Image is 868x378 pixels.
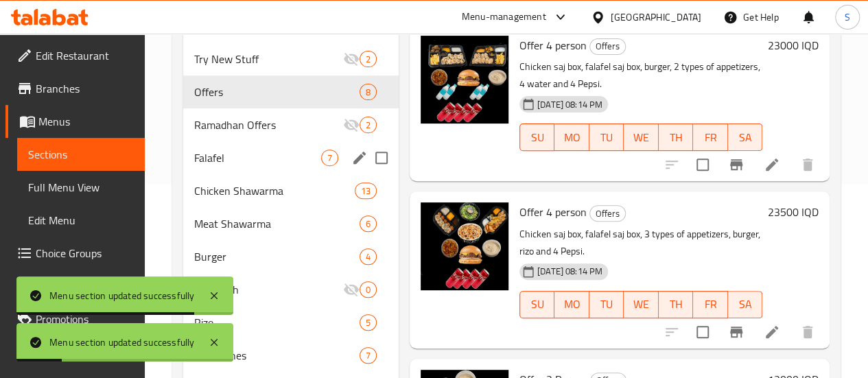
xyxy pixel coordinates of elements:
span: Offers [590,38,625,54]
div: Manakish0 [183,273,399,306]
span: 8 [360,86,376,99]
span: Meat Shawarma [194,215,360,232]
a: Choice Groups [5,237,145,270]
span: Falafel [194,150,321,166]
span: 6 [360,217,376,231]
button: delete [791,148,824,181]
span: Manakish [194,281,343,298]
span: Select to update [688,150,717,179]
button: TH [659,291,693,318]
div: items [355,182,377,199]
div: Offers8 [183,75,399,108]
span: SA [734,128,757,147]
a: Edit Restaurant [5,39,145,72]
span: 0 [360,283,376,296]
span: 13 [355,185,376,198]
span: Burger [194,248,360,265]
a: Edit Menu [17,204,145,237]
span: 7 [322,152,338,165]
div: Meat Shawarma6 [183,207,399,240]
img: Offer 4 person [421,36,508,123]
span: Select to update [688,318,717,346]
div: Burger4 [183,240,399,273]
span: Side Dishes [194,347,360,364]
div: items [360,84,377,100]
button: TH [659,123,693,151]
h6: 23000 IQD [768,36,819,55]
span: [DATE] 08:14 PM [532,265,608,278]
a: Full Menu View [17,171,145,204]
a: Menu disclaimer [5,335,145,368]
span: 2 [360,119,376,132]
span: SU [526,128,549,147]
div: items [360,248,377,265]
span: WE [629,294,653,314]
div: items [360,51,377,67]
span: S [845,10,850,25]
div: Side Dishes7 [183,339,399,372]
button: SU [519,123,554,151]
div: Offers [194,84,360,100]
img: Offer 4 person [421,202,508,290]
button: FR [693,123,727,151]
p: Chicken saj box, falafel saj box, burger, 2 types of appetizers, 4 water and 4 Pepsi. [519,58,762,93]
a: Branches [5,72,145,105]
button: TU [589,291,624,318]
span: Rizo [194,314,360,331]
span: Ramadhan Offers [194,117,343,133]
div: Try New Stuff2 [183,43,399,75]
button: SU [519,291,554,318]
a: Promotions [5,303,145,335]
span: 7 [360,349,376,362]
div: Rizo5 [183,306,399,339]
button: WE [624,123,658,151]
div: items [360,347,377,364]
div: items [360,215,377,232]
a: Edit menu item [764,156,780,173]
div: Menu section updated successfully [49,335,195,350]
a: Sections [17,138,145,171]
div: Chicken Shawarma13 [183,174,399,207]
button: delete [791,316,824,349]
div: items [321,150,338,166]
span: [DATE] 08:14 PM [532,98,608,111]
button: FR [693,291,727,318]
a: Menus [5,105,145,138]
span: Try New Stuff [194,51,343,67]
span: TH [664,294,688,314]
button: SA [728,123,762,151]
button: Branch-specific-item [720,148,753,181]
button: Branch-specific-item [720,316,753,349]
button: MO [554,291,589,318]
span: Choice Groups [36,245,134,261]
div: items [360,117,377,133]
h6: 23500 IQD [768,202,819,222]
button: WE [624,291,658,318]
span: TU [595,294,618,314]
div: Falafel7edit [183,141,399,174]
span: SA [734,294,757,314]
svg: Inactive section [343,281,360,298]
span: 5 [360,316,376,329]
span: TH [664,128,688,147]
span: Promotions [36,311,134,327]
span: Edit Menu [28,212,134,228]
span: MO [560,128,583,147]
span: FR [699,294,722,314]
div: items [360,314,377,331]
div: [GEOGRAPHIC_DATA] [611,10,701,25]
span: 4 [360,250,376,263]
span: MO [560,294,583,314]
p: Chicken saj box, falafel saj box, 3 types of appetizers, burger, rizo and 4 Pepsi. [519,226,762,260]
span: Chicken Shawarma [194,182,355,199]
span: 2 [360,53,376,66]
span: Menus [38,113,134,130]
span: Offer 4 person [519,202,587,222]
span: Sections [28,146,134,163]
span: Offers [590,206,625,222]
div: Menu section updated successfully [49,288,195,303]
